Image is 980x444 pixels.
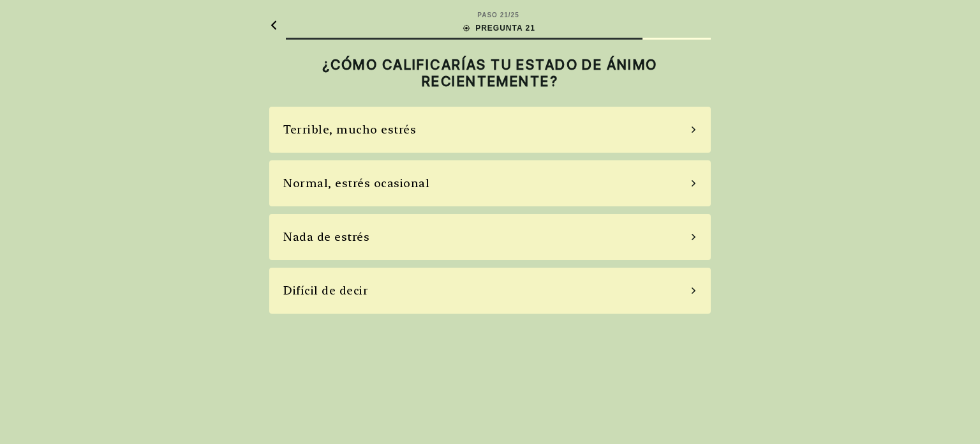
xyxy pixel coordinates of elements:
[283,174,429,192] div: Normal, estrés ocasional
[477,10,519,20] div: PASO 21 / 25
[461,22,535,34] div: PREGUNTA 21
[283,282,368,299] div: Difícil de decir
[283,121,416,138] div: Terrible, mucho estrés
[269,56,711,90] h2: ¿CÓMO CALIFICARÍAS TU ESTADO DE ÁNIMO RECIENTEMENTE?
[283,228,369,245] div: Nada de estrés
